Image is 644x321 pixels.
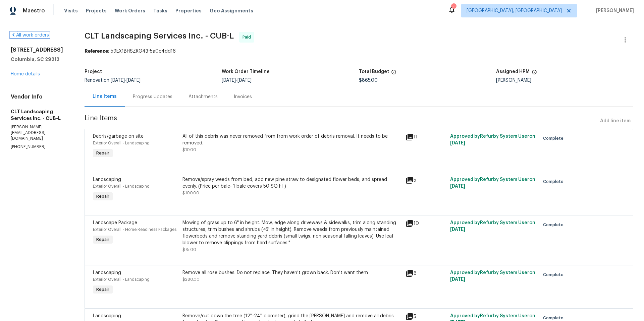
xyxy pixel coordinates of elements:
div: [PERSON_NAME] [496,78,633,83]
span: [PERSON_NAME] [593,7,634,14]
div: 59EX1BHSZRG43-5a0e4dd16 [85,48,633,55]
span: Exterior Overall - Landscaping [93,184,150,188]
h5: Columbia, SC 29212 [11,56,68,63]
div: Progress Updates [133,93,172,100]
span: Landscaping [93,177,121,182]
h5: CLT Landscaping Services Inc. - CUB-L [11,108,68,122]
span: [DATE] [126,78,141,83]
div: Mowing of grass up to 6" in height. Mow, edge along driveways & sidewalks, trim along standing st... [182,219,402,246]
span: Landscaping [93,314,121,318]
span: [DATE] [450,141,465,145]
b: Reference: [85,49,109,54]
span: Exterior Overall - Landscaping [93,141,150,145]
a: Home details [11,72,40,76]
span: - [111,78,141,83]
span: Repair [94,236,112,243]
a: All work orders [11,33,49,38]
span: The hpm assigned to this work order. [532,69,537,78]
p: [PHONE_NUMBER] [11,144,68,150]
span: Visits [64,7,78,14]
span: Projects [86,7,107,14]
span: Properties [175,7,202,14]
div: Remove all rose bushes. Do not replace. They haven’t grown back. Don’t want them [182,269,402,276]
span: Approved by Refurby System User on [450,177,535,189]
span: $865.00 [359,78,378,83]
span: Complete [543,178,566,185]
div: Invoices [234,93,252,100]
div: Remove/spray weeds from bed, add new pine straw to designated flower beds, and spread evenly. (Pr... [182,176,402,190]
div: 11 [406,133,446,141]
h2: [STREET_ADDRESS] [11,47,68,53]
span: Tasks [153,8,167,13]
span: Complete [543,135,566,142]
span: Debris/garbage on site [93,134,144,139]
span: $280.00 [182,277,200,281]
h4: Vendor Info [11,93,68,100]
span: $100.00 [182,191,199,195]
span: $10.00 [182,148,196,152]
div: 1 [451,4,456,11]
span: Approved by Refurby System User on [450,270,535,282]
span: Approved by Refurby System User on [450,220,535,232]
div: Line Items [93,93,117,100]
span: - [222,78,252,83]
span: [GEOGRAPHIC_DATA], [GEOGRAPHIC_DATA] [467,7,562,14]
div: All of this debris was never removed from from work order of debris removal. It needs to be removed. [182,133,402,146]
span: Paid [243,34,254,41]
span: [DATE] [450,277,465,282]
span: [DATE] [111,78,125,83]
span: $75.00 [182,248,196,252]
span: [DATE] [237,78,252,83]
span: Repair [94,150,112,156]
span: Complete [543,271,566,278]
span: Maestro [23,7,45,14]
span: Exterior Overall - Landscaping [93,277,150,281]
div: 6 [406,269,446,277]
span: [DATE] [450,184,465,189]
div: 5 [406,313,446,321]
span: Geo Assignments [210,7,253,14]
p: [PERSON_NAME][EMAIL_ADDRESS][DOMAIN_NAME] [11,124,68,141]
span: The total cost of line items that have been proposed by Opendoor. This sum includes line items th... [391,69,396,78]
h5: Total Budget [359,69,389,74]
span: [DATE] [222,78,236,83]
span: Exterior Overall - Home Readiness Packages [93,228,176,232]
span: CLT Landscaping Services Inc. - CUB-L [85,32,234,40]
div: 10 [406,219,446,228]
span: Landscape Package [93,220,137,225]
div: Attachments [189,93,218,100]
h5: Project [85,69,102,74]
span: Line Items [85,115,597,127]
span: Renovation [85,78,141,83]
span: Repair [94,286,112,293]
span: Repair [94,193,112,200]
div: 5 [406,176,446,184]
span: Work Orders [115,7,145,14]
h5: Work Order Timeline [222,69,270,74]
span: Approved by Refurby System User on [450,134,535,145]
span: Landscaping [93,270,121,275]
h5: Assigned HPM [496,69,530,74]
span: Complete [543,221,566,228]
span: [DATE] [450,227,465,232]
